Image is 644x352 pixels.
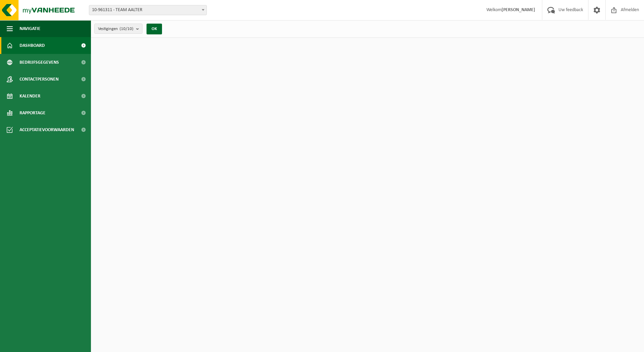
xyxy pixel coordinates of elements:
[502,7,535,12] strong: [PERSON_NAME]
[89,5,207,15] span: 10-961311 - TEAM AALTER
[147,24,162,34] button: OK
[20,71,59,88] span: Contactpersonen
[20,20,40,37] span: Navigatie
[20,54,59,71] span: Bedrijfsgegevens
[20,37,45,54] span: Dashboard
[89,5,206,15] span: 10-961311 - TEAM AALTER
[20,105,45,121] span: Rapportage
[98,24,133,34] span: Vestigingen
[120,27,133,31] count: (10/10)
[94,24,142,34] button: Vestigingen(10/10)
[20,121,74,138] span: Acceptatievoorwaarden
[20,88,40,105] span: Kalender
